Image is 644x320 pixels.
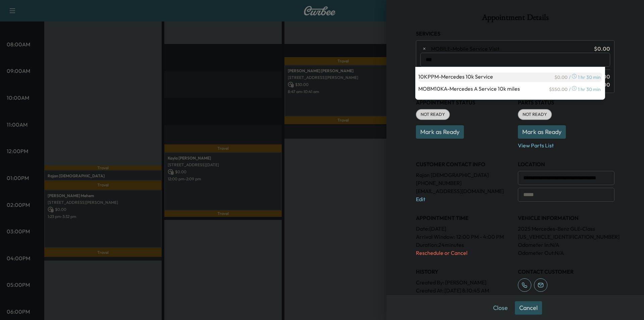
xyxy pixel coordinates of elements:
[519,111,551,118] span: NOT READY
[549,86,568,93] span: $ 550.00
[518,249,614,257] p: Odometer Out: N/A
[416,233,513,241] p: Arrival Window:
[489,301,512,315] button: Close
[416,13,614,24] h1: Appointment Details
[456,233,504,241] span: 12:00 PM - 4:00 PM
[518,233,614,241] p: [US_VEHICLE_IDENTIFICATION_NUMBER]
[417,111,449,118] span: NOT READY
[594,45,610,53] span: $ 0.00
[518,160,614,168] h3: LOCATION
[518,125,566,139] button: Mark as Ready
[418,85,548,94] p: Mercedes A Service 10k miles
[431,45,591,53] span: Mobile Service Visit
[416,268,513,276] h3: History
[515,301,542,315] button: Cancel
[418,73,553,82] p: Mercedes 10k Service
[416,225,513,233] p: Date: [DATE]
[416,171,513,179] p: Rajan [DEMOGRAPHIC_DATA]
[416,241,513,249] p: Duration: 24 minutes
[518,241,614,249] p: Odometer In: N/A
[518,139,614,149] p: View Parts List
[416,179,513,187] p: [PHONE_NUMBER]
[416,30,614,38] h3: Services
[518,98,614,106] h3: Parts Status
[416,160,513,168] h3: CUSTOMER CONTACT INFO
[416,187,513,195] p: [EMAIL_ADDRESS][DOMAIN_NAME]
[518,225,614,233] p: 2025 Mercedes-Benz GLE-Class
[416,125,464,139] button: Mark as Ready
[416,98,513,106] h3: Appointment Status
[548,85,602,94] div: / 1 hr 30 min
[416,196,425,202] a: Edit
[416,278,513,286] p: Created By : [PERSON_NAME]
[553,73,602,82] div: / 1 hr 30 min
[518,214,614,222] h3: VEHICLE INFORMATION
[416,214,513,222] h3: APPOINTMENT TIME
[416,286,513,294] p: Created At : [DATE] 8:10:45 AM
[554,74,568,81] span: $ 0.00
[518,268,614,276] h3: CONTACT CUSTOMER
[416,249,513,257] p: Reschedule or Cancel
